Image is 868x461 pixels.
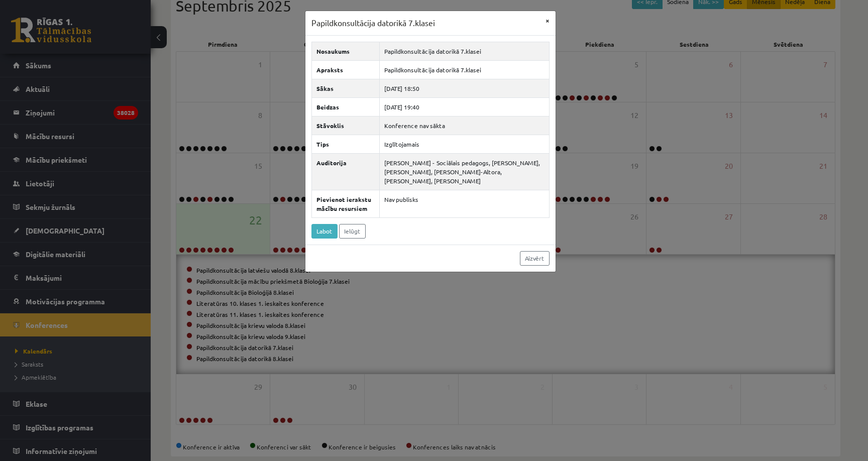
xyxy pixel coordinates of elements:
[311,79,379,97] th: Sākas
[379,190,549,217] td: Nav publisks
[379,153,549,190] td: [PERSON_NAME] - Sociālais pedagogs, [PERSON_NAME], [PERSON_NAME], [PERSON_NAME]-Altora, [PERSON_N...
[311,224,338,239] a: Labot
[311,97,379,116] th: Beidzas
[339,224,366,239] a: Ielūgt
[311,116,379,135] th: Stāvoklis
[379,135,549,153] td: Izglītojamais
[379,97,549,116] td: [DATE] 19:40
[379,79,549,97] td: [DATE] 18:50
[311,42,379,60] th: Nosaukums
[311,153,379,190] th: Auditorija
[379,116,549,135] td: Konference nav sākta
[539,11,556,30] button: ×
[311,17,435,29] h3: Papildkonsultācija datorikā 7.klasei
[379,60,549,79] td: Papildkonsultācija datorikā 7.klasei
[379,42,549,60] td: Papildkonsultācija datorikā 7.klasei
[311,60,379,79] th: Apraksts
[311,190,379,217] th: Pievienot ierakstu mācību resursiem
[311,135,379,153] th: Tips
[520,251,550,266] a: Aizvērt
